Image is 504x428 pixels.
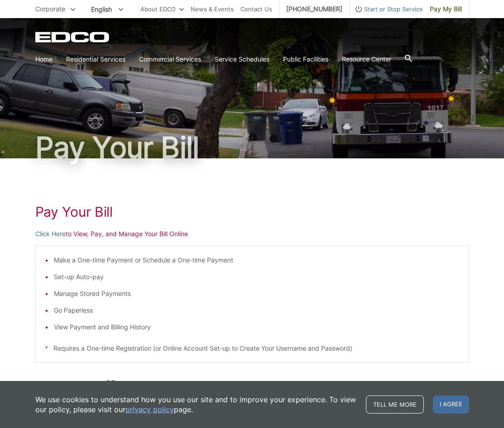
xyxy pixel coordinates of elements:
p: We use cookies to understand how you use our site and to improve your experience. To view our pol... [35,395,357,414]
a: Service Schedules [215,54,269,64]
a: Public Facilities [283,54,328,64]
li: View Payment and Billing History [54,322,460,332]
a: About EDCO [140,4,184,14]
span: English [84,2,130,17]
li: Manage Stored Payments [54,289,460,299]
a: EDCD logo. Return to the homepage. [35,32,110,43]
a: Home [35,54,53,64]
a: Tell me more [366,395,424,414]
li: Set-up Auto-pay [54,272,460,282]
h1: Pay Your Bill [35,204,469,220]
a: Resource Center [342,54,391,64]
a: Commercial Services [139,54,201,64]
li: Make a One-time Payment or Schedule a One-time Payment [54,255,460,265]
span: Pay My Bill [430,4,462,14]
span: Corporate [35,5,65,13]
p: - OR - [100,376,469,389]
li: Go Paperless [54,305,460,315]
span: I agree [433,395,469,414]
a: Residential Services [66,54,125,64]
a: privacy policy [125,404,174,414]
a: News & Events [191,4,234,14]
p: to View, Pay, and Manage Your Bill Online [35,229,469,239]
a: Contact Us [240,4,272,14]
p: * Requires a One-time Registration (or Online Account Set-up to Create Your Username and Password) [45,343,460,353]
h1: Pay Your Bill [35,133,469,162]
a: Click Here [35,229,66,239]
